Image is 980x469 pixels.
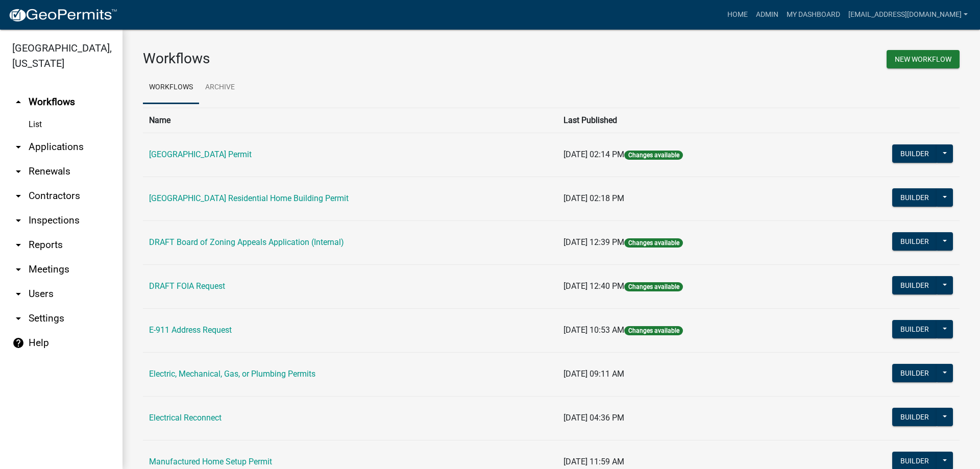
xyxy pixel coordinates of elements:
i: arrow_drop_down [12,165,24,178]
a: DRAFT FOIA Request [149,281,225,291]
a: Archive [199,71,241,104]
button: Builder [892,144,937,163]
i: arrow_drop_down [12,288,24,300]
i: arrow_drop_down [12,190,24,202]
a: Admin [752,5,782,24]
a: Electrical Reconnect [149,413,222,423]
button: Builder [892,320,937,338]
button: Builder [892,408,937,426]
span: [DATE] 12:39 PM [563,237,624,247]
span: [DATE] 02:18 PM [563,193,624,203]
span: [DATE] 11:59 AM [563,457,624,466]
button: Builder [892,276,937,294]
i: arrow_drop_down [12,141,24,153]
span: [DATE] 12:40 PM [563,281,624,291]
a: [EMAIL_ADDRESS][DOMAIN_NAME] [844,5,972,24]
i: arrow_drop_down [12,214,24,227]
th: Last Published [557,108,815,133]
th: Name [143,108,557,133]
a: Manufactured Home Setup Permit [149,457,272,466]
i: arrow_drop_down [12,239,24,251]
span: [DATE] 04:36 PM [563,413,624,423]
h3: Workflows [143,50,544,67]
a: Workflows [143,71,199,104]
a: E-911 Address Request [149,325,232,335]
a: DRAFT Board of Zoning Appeals Application (Internal) [149,237,344,247]
a: [GEOGRAPHIC_DATA] Residential Home Building Permit [149,193,349,203]
button: Builder [892,364,937,382]
span: [DATE] 02:14 PM [563,150,624,159]
i: arrow_drop_down [12,312,24,325]
button: Builder [892,232,937,251]
span: [DATE] 10:53 AM [563,325,624,335]
span: Changes available [624,326,682,335]
a: [GEOGRAPHIC_DATA] Permit [149,150,252,159]
i: arrow_drop_down [12,263,24,276]
a: Electric, Mechanical, Gas, or Plumbing Permits [149,369,315,379]
i: help [12,337,24,349]
span: [DATE] 09:11 AM [563,369,624,379]
span: Changes available [624,282,682,291]
i: arrow_drop_up [12,96,24,108]
span: Changes available [624,238,682,248]
a: My Dashboard [782,5,844,24]
button: Builder [892,188,937,207]
a: Home [723,5,752,24]
span: Changes available [624,151,682,160]
button: New Workflow [887,50,960,68]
